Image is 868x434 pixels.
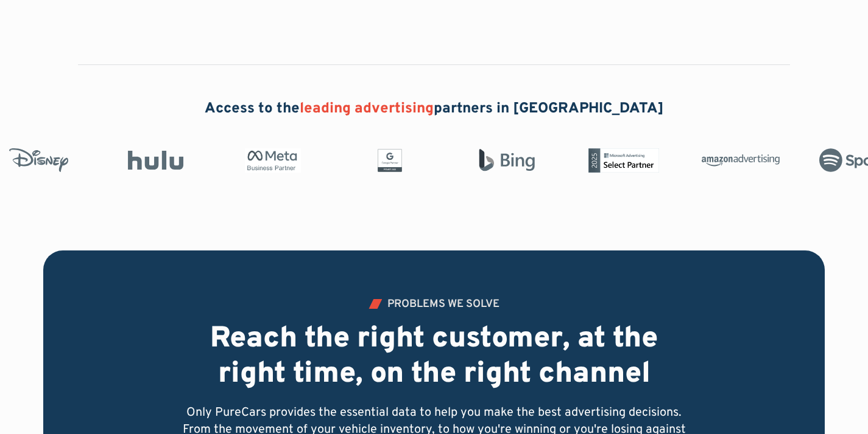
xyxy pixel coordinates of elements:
h2: Reach the right customer, at the right time, on the right channel [181,322,688,392]
h2: Access to the partners in [GEOGRAPHIC_DATA] [205,99,664,120]
span: leading advertising [300,100,434,118]
img: Amazon Advertising [702,151,780,170]
img: Hulu [117,151,195,170]
div: PROBLEMS WE SOLVE [387,299,499,310]
img: Bing [468,148,546,173]
img: Meta Business Partner [234,148,312,173]
img: Google Partner [351,148,429,173]
img: Microsoft Advertising Partner [585,148,663,173]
